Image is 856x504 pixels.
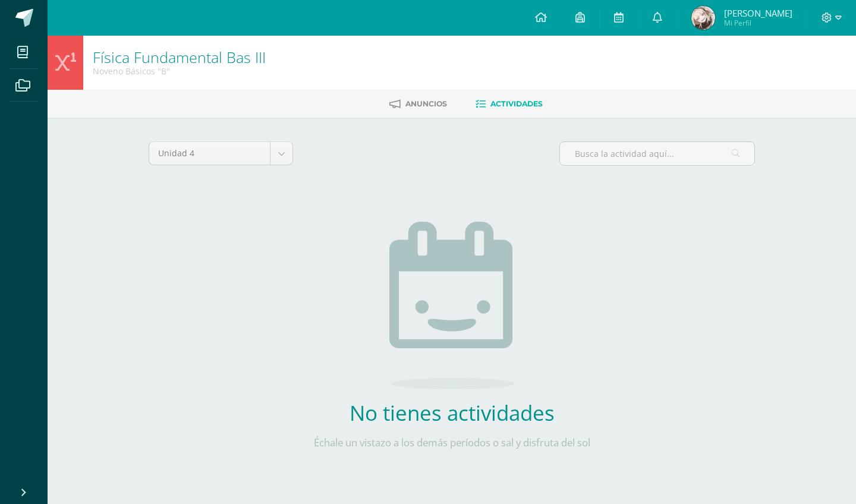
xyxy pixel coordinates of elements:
[724,7,792,19] span: [PERSON_NAME]
[405,99,447,108] span: Anuncios
[560,142,754,165] input: Busca la actividad aquí...
[158,142,261,165] span: Unidad 4
[276,399,627,427] h2: No tienes actividades
[93,49,266,65] h1: Física Fundamental Bas III
[149,142,292,165] a: Unidad 4
[476,94,543,114] a: Actividades
[691,6,715,30] img: 07deca5ba059dadc87c3e2af257f9071.png
[724,18,792,28] span: Mi Perfil
[490,99,543,108] span: Actividades
[389,222,514,389] img: no_activities.png
[389,94,447,114] a: Anuncios
[276,436,627,449] p: Échale un vistazo a los demás períodos o sal y disfruta del sol
[93,65,266,77] div: Noveno Básicos 'B'
[93,47,266,67] a: Física Fundamental Bas III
